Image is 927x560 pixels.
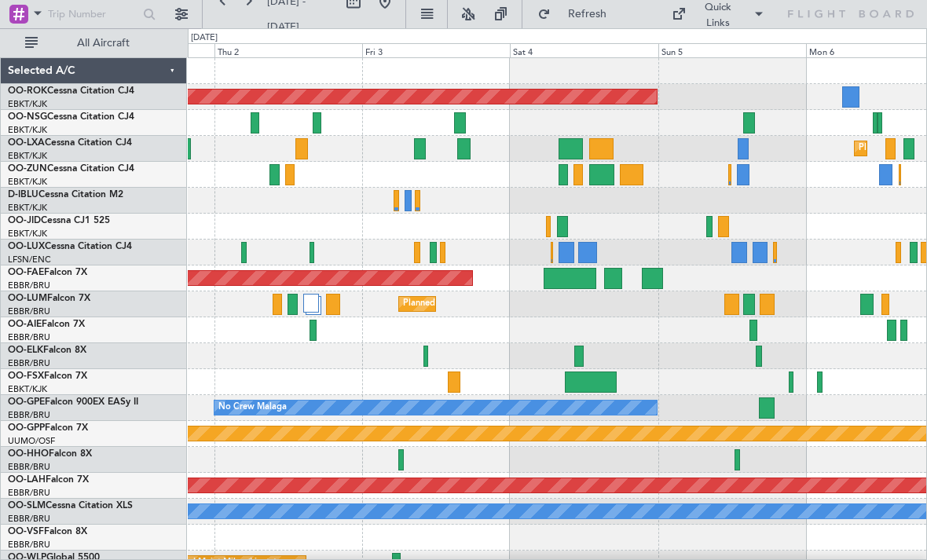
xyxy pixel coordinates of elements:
[8,254,51,265] a: LFSN/ENC
[8,98,47,110] a: EBKT/KJK
[48,2,138,26] input: Trip Number
[8,397,45,407] span: OO-GPE
[8,372,87,381] a: OO-FSXFalcon 7X
[17,31,170,56] button: All Aircraft
[8,409,50,421] a: EBBR/BRU
[8,320,85,329] a: OO-AIEFalcon 7X
[8,176,47,188] a: EBKT/KJK
[8,164,47,174] span: OO-ZUN
[8,190,123,199] a: D-IBLUCessna Citation M2
[8,539,50,551] a: EBBR/BRU
[8,138,45,148] span: OO-LXA
[8,242,132,251] a: OO-LUXCessna Citation CJ4
[362,43,510,57] div: Fri 3
[8,449,92,459] a: OO-HHOFalcon 8X
[8,435,55,447] a: UUMO/OSF
[41,38,166,49] span: All Aircraft
[8,372,44,381] span: OO-FSX
[8,449,49,459] span: OO-HHO
[8,280,50,291] a: EBBR/BRU
[510,43,658,57] div: Sat 4
[403,292,687,316] div: Planned Maint [GEOGRAPHIC_DATA] ([GEOGRAPHIC_DATA] National)
[8,164,134,174] a: OO-ZUNCessna Citation CJ4
[530,2,625,27] button: Refresh
[8,331,50,343] a: EBBR/BRU
[8,124,47,136] a: EBKT/KJK
[8,487,50,499] a: EBBR/BRU
[8,268,44,277] span: OO-FAE
[8,216,110,225] a: OO-JIDCessna CJ1 525
[8,501,133,511] a: OO-SLMCessna Citation XLS
[8,357,50,369] a: EBBR/BRU
[8,527,44,536] span: OO-VSF
[191,31,218,45] div: [DATE]
[8,268,87,277] a: OO-FAEFalcon 7X
[8,501,46,511] span: OO-SLM
[8,294,90,303] a: OO-LUMFalcon 7X
[8,228,47,240] a: EBKT/KJK
[8,423,45,433] span: OO-GPP
[8,320,42,329] span: OO-AIE
[8,150,47,162] a: EBKT/KJK
[8,461,50,473] a: EBBR/BRU
[8,346,86,355] a: OO-ELKFalcon 8X
[214,43,362,57] div: Thu 2
[8,112,134,122] a: OO-NSGCessna Citation CJ4
[8,475,46,485] span: OO-LAH
[664,2,772,27] button: Quick Links
[8,242,45,251] span: OO-LUX
[8,202,47,214] a: EBKT/KJK
[8,86,134,96] a: OO-ROKCessna Citation CJ4
[8,294,47,303] span: OO-LUM
[8,475,89,485] a: OO-LAHFalcon 7X
[8,306,50,317] a: EBBR/BRU
[554,9,620,20] span: Refresh
[8,383,47,395] a: EBKT/KJK
[8,190,38,199] span: D-IBLU
[658,43,806,57] div: Sun 5
[8,423,88,433] a: OO-GPPFalcon 7X
[8,216,41,225] span: OO-JID
[8,86,47,96] span: OO-ROK
[8,513,50,525] a: EBBR/BRU
[8,346,43,355] span: OO-ELK
[8,112,47,122] span: OO-NSG
[8,138,132,148] a: OO-LXACessna Citation CJ4
[8,527,87,536] a: OO-VSFFalcon 8X
[218,396,287,419] div: No Crew Malaga
[8,397,138,407] a: OO-GPEFalcon 900EX EASy II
